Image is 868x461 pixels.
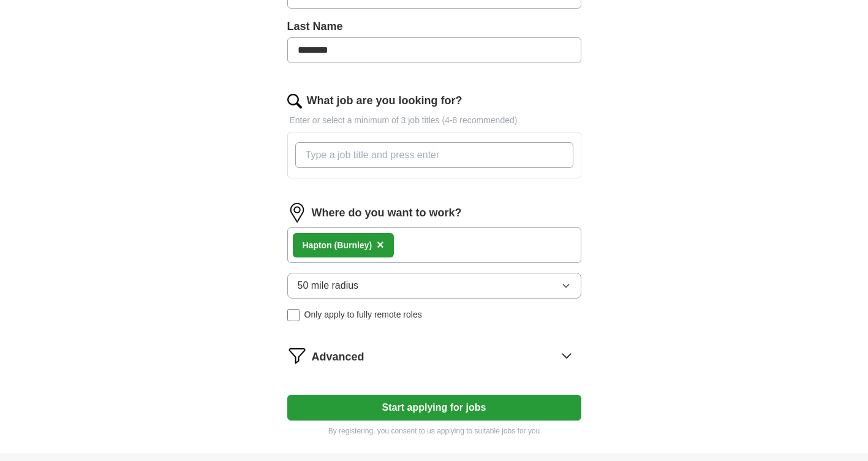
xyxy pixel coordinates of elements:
[287,114,581,127] p: Enter or select a minimum of 3 job titles (4-8 recommended)
[303,240,332,250] strong: Hapton
[304,308,422,321] span: Only apply to fully remote roles
[287,94,302,109] img: search.png
[295,142,573,168] input: Type a job title and press enter
[287,18,581,35] label: Last Name
[312,349,364,365] span: Advanced
[307,93,462,109] label: What job are you looking for?
[287,309,300,321] input: Only apply to fully remote roles
[377,238,384,251] span: ×
[298,278,359,293] span: 50 mile radius
[312,205,462,221] label: Where do you want to work?
[377,236,384,254] button: ×
[287,273,581,299] button: 50 mile radius
[287,395,581,421] button: Start applying for jobs
[287,425,581,436] p: By registering, you consent to us applying to suitable jobs for you
[334,240,372,250] span: (Burnley)
[287,346,307,365] img: filter
[287,203,307,223] img: location.png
